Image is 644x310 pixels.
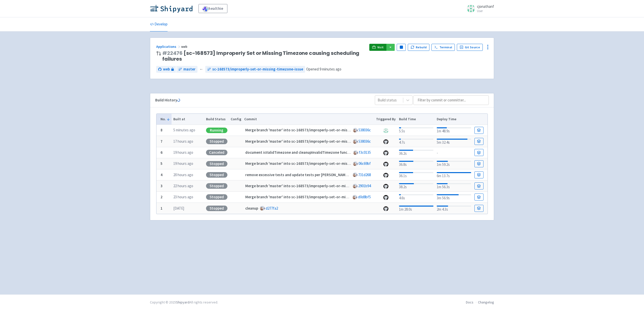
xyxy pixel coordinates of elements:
div: 3m 56.9s [437,193,471,201]
div: Stopped [206,172,227,178]
div: 6m 13.7s [437,171,471,179]
button: Pause [397,44,406,51]
a: cjonathanf User [464,5,494,13]
span: master [183,66,195,72]
time: 19 hours ago [173,161,193,166]
div: 5.5s [399,126,433,134]
a: Build Details [474,171,484,178]
a: sc-168573/improperly-set-or-missing-timezone-issue [205,66,305,73]
strong: remove excessive tests and update tests per [PERSON_NAME] and [PERSON_NAME] [245,172,384,177]
b: 3 [160,183,163,188]
div: Canceled [206,150,227,155]
div: Copyright © 2025 All rights reserved. [150,300,218,305]
a: Build Details [474,205,484,212]
div: Running [206,128,227,133]
th: Built at [172,114,204,125]
div: Stopped [206,183,227,189]
a: Build Details [474,138,484,145]
a: Develop [150,17,168,31]
b: 2 [160,195,163,199]
div: 36.2s [399,149,433,157]
time: 23 hours ago [173,195,193,199]
a: 2901b94 [358,183,371,188]
a: d0d8bf5 [358,195,371,199]
div: 4.6s [399,193,433,201]
div: 4.7s [399,138,433,145]
input: Filter by commit or committer... [413,95,489,105]
div: Stopped [206,206,227,211]
a: Build Details [474,182,484,189]
span: sc-168573/improperly-set-or-missing-timezone-issue [212,66,303,72]
span: ← [199,66,203,72]
img: Shipyard logo [150,5,192,13]
strong: cleanup [245,206,258,211]
strong: Merge branch 'master' into sc-168573/improperly-set-or-missing-timezone-issue [245,195,382,199]
div: 2m 4.3s [437,205,471,212]
th: Config [229,114,243,125]
div: 5m 32.4s [437,138,471,145]
div: Build History [155,97,367,103]
a: Applications [156,44,181,49]
button: Rebuild [408,44,429,51]
strong: Merge branch 'master' into sc-168573/improperly-set-or-missing-timezone-issue [245,161,382,166]
div: Stopped [206,194,227,200]
b: 6 [160,150,163,155]
b: 5 [160,161,163,166]
th: Deploy Time [435,114,473,125]
div: 1m 48.9s [437,126,471,134]
a: Shipyard [176,300,189,304]
a: Build Details [474,149,484,156]
strong: document isValidTimezone and cleanupInvalidTimezone functions [skip ci] [245,150,370,155]
b: 8 [160,128,163,132]
span: Visit [377,45,384,49]
div: 1m 59.2s [437,160,471,168]
a: Build Details [474,193,484,201]
small: User [477,9,494,13]
time: 9 minutes ago [319,67,341,71]
b: 7 [160,139,163,144]
th: Commit [243,114,375,125]
div: Stopped [206,139,227,144]
a: 538036c [358,128,371,132]
th: Triggered By [375,114,397,125]
div: 36.1s [399,171,433,179]
span: web [181,44,188,49]
a: 538036c [358,139,371,144]
div: 38.2s [399,182,433,190]
div: 36.8s [399,160,433,168]
a: Changelog [478,300,494,304]
span: cjonathanf [477,4,494,9]
a: healthie [198,4,227,13]
th: Build Time [397,114,435,125]
span: [sc-168573] Improperly Set or Missing Timezone causing scheduling failures [162,50,365,62]
span: Opened [306,67,341,71]
time: 22 hours ago [173,183,193,188]
a: Build Details [474,160,484,167]
a: Build Details [474,127,484,134]
b: 1 [160,206,163,211]
time: 20 hours ago [173,172,193,177]
b: 4 [160,172,163,177]
time: [DATE] [173,206,184,211]
a: Visit [369,44,386,51]
strong: Merge branch 'master' into sc-168573/improperly-set-or-missing-timezone-issue [245,128,382,132]
div: 1m 56.3s [437,182,471,190]
time: 5 minutes ago [173,128,195,132]
div: 1m 28.0s [399,205,433,212]
a: 731d268 [358,172,371,177]
button: No. [160,117,170,122]
th: Build Status [204,114,229,125]
a: master [176,66,197,73]
a: f3c0135 [359,150,371,155]
div: - [437,149,471,156]
span: web [163,66,170,72]
a: #22476 [162,50,183,57]
a: Docs [466,300,473,304]
a: Terminal [431,44,455,51]
time: 17 hours ago [173,139,193,144]
a: 06c69bf [358,161,371,166]
time: 19 hours ago [173,150,193,155]
a: Git Source [457,44,483,51]
a: d277fa2 [266,206,278,211]
strong: Merge branch 'master' into sc-168573/improperly-set-or-missing-timezone-issue [245,139,382,144]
